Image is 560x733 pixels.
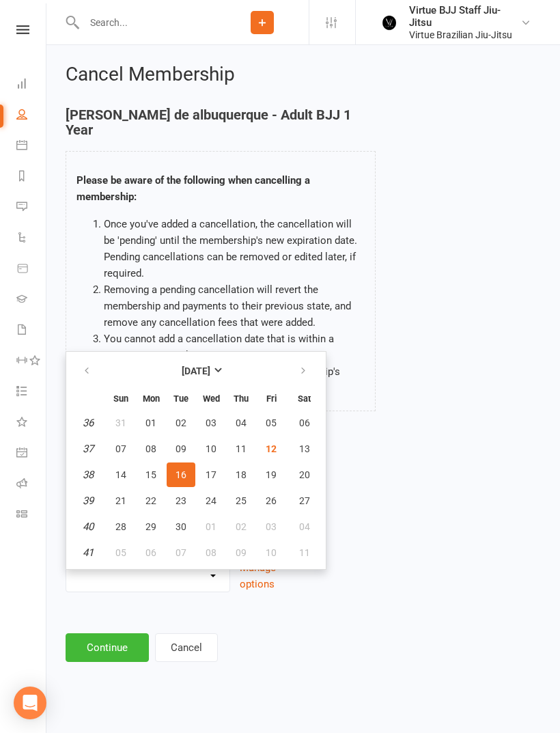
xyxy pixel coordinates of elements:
li: You cannot add a cancellation date that is within a suspension period. [104,331,365,363]
button: 19 [257,462,285,487]
button: 17 [197,462,225,487]
button: 21 [107,488,135,513]
strong: [DATE] [182,365,210,376]
button: 10 [257,540,285,565]
button: 08 [197,540,225,565]
span: 04 [236,417,247,428]
h4: [PERSON_NAME] de albuquerque - Adult BJJ 1 Year [66,107,376,137]
span: 25 [236,495,247,506]
a: Product Sales [16,254,47,285]
span: 27 [299,495,310,506]
button: 28 [107,514,135,539]
span: 22 [145,495,156,506]
div: Virtue BJJ Staff Jiu-Jitsu [409,4,520,29]
small: Wednesday [203,393,220,404]
div: Virtue Brazilian Jiu-Jitsu [409,29,520,41]
button: 30 [167,514,195,539]
button: 29 [137,514,165,539]
span: 08 [145,443,156,454]
a: Dashboard [16,70,47,100]
button: 03 [257,514,285,539]
button: 04 [227,411,255,435]
small: Sunday [113,393,128,404]
small: Tuesday [173,393,188,404]
span: 11 [299,547,310,558]
span: 20 [299,469,310,480]
small: Thursday [234,393,249,404]
em: 38 [83,469,94,481]
button: 16 [167,462,195,487]
span: 31 [115,417,126,428]
button: 06 [137,540,165,565]
img: thumb_image1665449447.png [375,9,402,36]
button: 23 [167,488,195,513]
div: Open Intercom Messenger [14,687,46,719]
button: 04 [287,514,322,539]
button: 22 [137,488,165,513]
button: 15 [137,462,165,487]
button: 06 [287,411,322,435]
span: 24 [206,495,216,506]
button: 12 [257,437,285,461]
span: 01 [206,521,216,532]
span: 08 [206,547,216,558]
button: 20 [287,462,322,487]
span: 30 [176,521,186,532]
span: 07 [176,547,186,558]
li: Removing a pending cancellation will revert the membership and payments to their previous state, ... [104,281,365,331]
em: 37 [83,443,94,455]
span: 05 [115,547,126,558]
button: 11 [287,540,322,565]
button: 14 [107,462,135,487]
span: 01 [145,417,156,428]
button: 26 [257,488,285,513]
span: 28 [115,521,126,532]
span: 26 [266,495,277,506]
a: Roll call kiosk mode [16,469,47,500]
button: 02 [227,514,255,539]
button: 07 [167,540,195,565]
button: 11 [227,437,255,461]
button: 27 [287,488,322,513]
span: 14 [115,469,126,480]
strong: Please be aware of the following when cancelling a membership: [76,174,310,203]
span: 11 [236,443,247,454]
a: Calendar [16,131,47,162]
button: 31 [107,411,135,435]
span: 10 [266,547,277,558]
input: Search... [80,13,216,32]
span: 02 [236,521,247,532]
span: 18 [236,469,247,480]
em: 36 [83,417,94,429]
button: 09 [167,437,195,461]
a: What's New [16,408,47,439]
button: 07 [107,437,135,461]
span: 03 [266,521,277,532]
button: 05 [257,411,285,435]
em: 39 [83,495,94,507]
button: 03 [197,411,225,435]
span: 16 [176,469,186,480]
small: Saturday [298,393,311,404]
a: Class kiosk mode [16,500,47,531]
span: 21 [115,495,126,506]
button: 25 [227,488,255,513]
span: 09 [176,443,186,454]
span: 06 [299,417,310,428]
small: Friday [266,393,277,404]
button: 05 [107,540,135,565]
span: 06 [145,547,156,558]
button: Manage options [240,559,293,592]
a: Reports [16,162,47,193]
em: 40 [83,521,94,533]
li: Once you've added a cancellation, the cancellation will be 'pending' until the membership's new e... [104,216,365,281]
a: People [16,100,47,131]
button: 13 [287,437,322,461]
button: 09 [227,540,255,565]
button: 01 [197,514,225,539]
button: Cancel [155,633,218,662]
span: 03 [206,417,216,428]
em: 41 [83,547,94,559]
a: General attendance kiosk mode [16,439,47,469]
button: Continue [66,633,149,662]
